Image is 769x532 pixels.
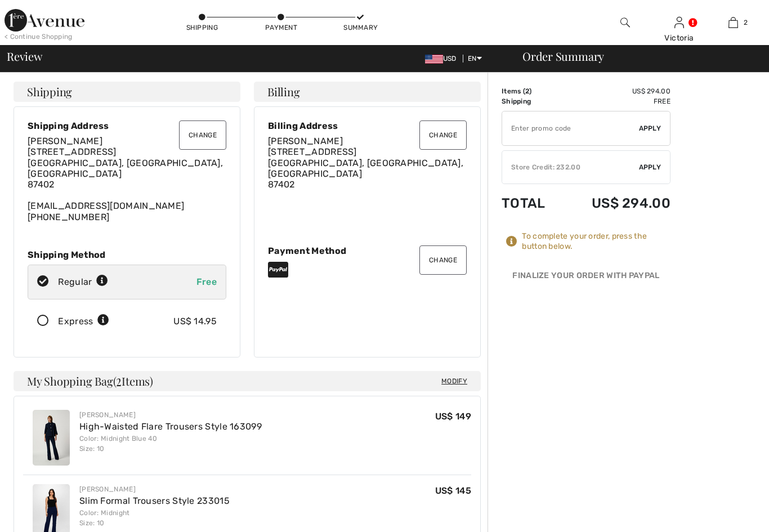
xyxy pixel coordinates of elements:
[7,51,42,62] span: Review
[343,23,377,33] div: Summary
[639,123,661,133] span: Apply
[509,51,762,62] div: Order Summary
[502,162,639,172] div: Store Credit: 232.00
[79,495,230,506] a: Slim Formal Trousers Style 233015
[79,433,262,454] div: Color: Midnight Blue 40 Size: 10
[502,270,670,287] div: Finalize Your Order with PayPal
[425,55,461,62] span: USD
[522,231,670,252] div: To complete your order, press the button below.
[435,411,471,422] span: US$ 149
[268,245,467,256] div: Payment Method
[525,87,529,95] span: 2
[179,120,226,150] button: Change
[502,111,639,145] input: Promo code
[116,373,122,387] span: 2
[58,315,109,328] div: Express
[14,371,481,391] h4: My Shopping Bag
[562,184,670,222] td: US$ 294.00
[28,136,102,146] span: [PERSON_NAME]
[502,96,562,106] td: Shipping
[268,146,463,190] span: [STREET_ADDRESS] [GEOGRAPHIC_DATA], [GEOGRAPHIC_DATA], [GEOGRAPHIC_DATA] 87402
[502,184,562,222] td: Total
[620,16,630,29] img: search the website
[28,136,226,222] div: [EMAIL_ADDRESS][DOMAIN_NAME]
[419,120,467,150] button: Change
[185,23,219,33] div: Shipping
[79,508,230,528] div: Color: Midnight Size: 10
[419,245,467,275] button: Change
[28,120,226,131] div: Shipping Address
[728,16,738,29] img: My Bag
[468,55,482,62] span: EN
[196,276,217,287] span: Free
[435,485,471,496] span: US$ 145
[562,86,670,96] td: US$ 294.00
[744,17,748,28] span: 2
[502,86,562,96] td: Items ( )
[653,32,706,44] div: Victoria
[113,373,153,388] span: ( Items)
[562,96,670,106] td: Free
[268,120,467,131] div: Billing Address
[58,275,108,289] div: Regular
[173,315,217,328] div: US$ 14.95
[79,421,262,432] a: High-Waisted Flare Trousers Style 163099
[674,16,684,29] img: My Info
[5,32,73,42] div: < Continue Shopping
[27,86,72,97] span: Shipping
[28,146,223,190] span: [STREET_ADDRESS] [GEOGRAPHIC_DATA], [GEOGRAPHIC_DATA], [GEOGRAPHIC_DATA] 87402
[28,212,109,222] a: [PHONE_NUMBER]
[79,484,230,494] div: [PERSON_NAME]
[707,16,759,29] a: 2
[674,17,684,28] a: Sign In
[425,55,443,64] img: US Dollar
[79,410,262,420] div: [PERSON_NAME]
[5,9,84,32] img: 1ère Avenue
[267,86,299,97] span: Billing
[441,375,467,387] span: Modify
[28,249,226,260] div: Shipping Method
[33,410,70,466] img: High-Waisted Flare Trousers Style 163099
[639,162,661,172] span: Apply
[268,136,343,146] span: [PERSON_NAME]
[265,23,298,33] div: Payment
